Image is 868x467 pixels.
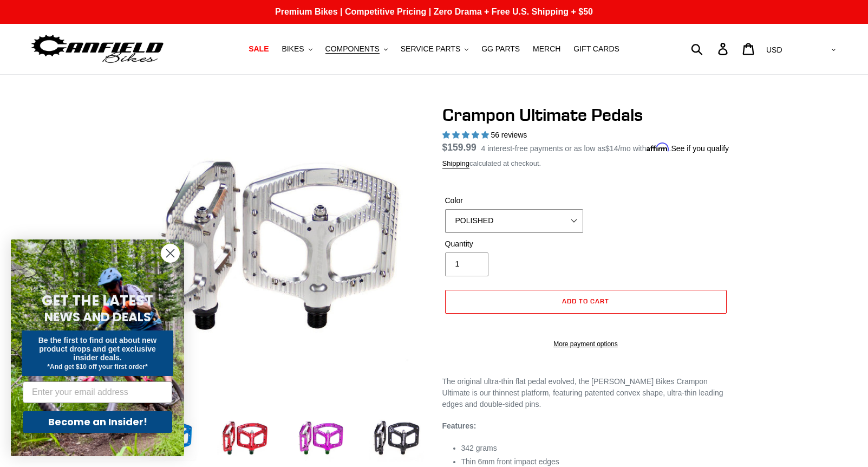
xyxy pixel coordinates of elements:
button: Add to cart [445,290,727,314]
span: COMPONENTS [325,44,380,54]
span: Be the first to find out about new product drops and get exclusive insider deals. [38,336,157,362]
input: Search [697,37,725,61]
span: GG PARTS [481,44,520,54]
input: Enter your email address [23,381,172,403]
span: NEWS AND DEALS [44,308,151,326]
strong: Features: [442,421,477,430]
label: Quantity [445,238,583,250]
button: SERVICE PARTS [395,42,474,56]
h1: Crampon Ultimate Pedals [442,105,729,125]
span: 56 reviews [491,131,527,139]
button: Become an Insider! [23,411,172,433]
span: SALE [249,44,269,54]
span: $14 [605,144,618,153]
p: 4 interest-free payments or as low as /mo with . [481,140,729,154]
div: calculated at checkout. [442,158,729,169]
a: MERCH [527,42,566,56]
p: The original ultra-thin flat pedal evolved, the [PERSON_NAME] Bikes Crampon Ultimate is our thinn... [442,376,729,410]
a: Shipping [442,159,470,168]
a: SALE [243,42,274,56]
span: 4.95 stars [442,131,491,139]
span: MERCH [533,44,560,54]
a: GG PARTS [476,42,525,56]
span: SERVICE PARTS [401,44,460,54]
a: GIFT CARDS [568,42,625,56]
span: Affirm [647,142,669,152]
a: More payment options [445,339,727,349]
span: $159.99 [442,142,477,153]
label: Color [445,195,583,206]
li: 342 grams [461,443,729,454]
a: See if you qualify - Learn more about Affirm Financing (opens in modal) [671,144,729,153]
button: Close dialog [161,244,180,263]
button: BIKES [276,42,317,56]
span: BIKES [282,44,304,54]
span: Add to cart [562,297,609,305]
button: COMPONENTS [320,42,393,56]
img: Canfield Bikes [30,32,165,66]
span: GET THE LATEST [42,291,153,310]
span: GIFT CARDS [573,44,619,54]
span: *And get $10 off your first order* [47,363,147,371]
